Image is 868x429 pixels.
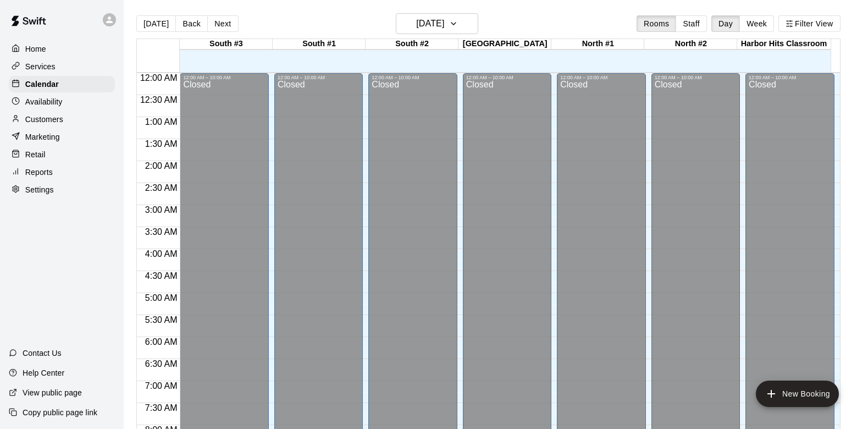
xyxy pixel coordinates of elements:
[778,15,840,32] button: Filter View
[9,164,115,180] a: Reports
[180,39,273,50] div: South #3
[25,79,59,90] p: Calendar
[676,15,707,32] button: Staff
[25,61,56,72] p: Services
[466,75,548,80] div: 12:00 AM – 10:00 AM
[142,249,180,258] span: 4:00 AM
[142,183,180,193] span: 2:30 AM
[278,75,360,80] div: 12:00 AM – 10:00 AM
[396,13,478,34] button: [DATE]
[655,75,737,80] div: 12:00 AM – 10:00 AM
[25,114,63,125] p: Customers
[644,39,737,50] div: North #2
[23,348,62,359] p: Contact Us
[142,337,180,346] span: 6:00 AM
[739,15,774,32] button: Week
[9,58,115,75] a: Services
[9,182,115,198] a: Settings
[416,16,444,31] h6: [DATE]
[737,39,830,50] div: Harbor Hits Classroom
[458,39,551,50] div: [GEOGRAPHIC_DATA]
[142,403,180,413] span: 7:30 AM
[142,161,180,170] span: 2:00 AM
[551,39,644,50] div: North #1
[183,75,265,80] div: 12:00 AM – 10:00 AM
[637,15,676,32] button: Rooms
[9,111,115,128] a: Customers
[137,73,180,82] span: 12:00 AM
[25,43,46,54] p: Home
[25,96,63,107] p: Availability
[23,367,64,378] p: Help Center
[142,359,180,369] span: 6:30 AM
[749,75,831,80] div: 12:00 AM – 10:00 AM
[9,146,115,163] a: Retail
[25,184,54,195] p: Settings
[142,271,180,280] span: 4:30 AM
[372,75,454,80] div: 12:00 AM – 10:00 AM
[136,15,176,32] button: [DATE]
[142,117,180,127] span: 1:00 AM
[23,407,97,418] p: Copy public page link
[366,39,458,50] div: South #2
[711,15,740,32] button: Day
[25,131,60,142] p: Marketing
[9,129,115,145] a: Marketing
[207,15,238,32] button: Next
[9,94,115,110] a: Availability
[9,76,115,92] a: Calendar
[756,381,839,407] button: add
[9,41,115,57] a: Home
[142,381,180,391] span: 7:00 AM
[142,139,180,148] span: 1:30 AM
[23,387,82,398] p: View public page
[137,95,180,105] span: 12:30 AM
[142,205,180,215] span: 3:00 AM
[142,227,180,237] span: 3:30 AM
[142,293,180,302] span: 5:00 AM
[25,167,53,178] p: Reports
[560,75,642,80] div: 12:00 AM – 10:00 AM
[25,149,46,160] p: Retail
[273,39,366,50] div: South #1
[175,15,208,32] button: Back
[142,315,180,324] span: 5:30 AM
